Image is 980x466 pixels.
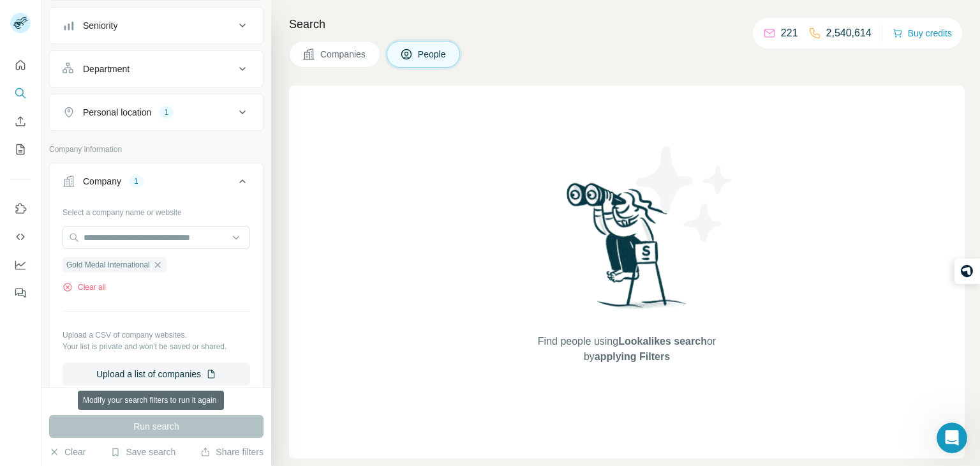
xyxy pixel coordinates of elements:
span: People [418,48,447,61]
button: View status page [26,315,229,341]
div: All services are online [26,297,229,310]
button: Quick start [10,54,31,77]
p: Your list is private and won't be saved or shared. [63,341,250,352]
div: 1 [129,176,144,187]
p: 2,540,614 [826,26,872,41]
span: Find people using or by [524,334,729,365]
div: Company [83,175,121,188]
iframe: Intercom live chat [937,423,967,453]
img: Surfe Illustration - Woman searching with binoculars [561,179,694,322]
button: Mensajes [64,349,128,400]
div: Department [83,63,130,75]
p: [PERSON_NAME] [PERSON_NAME][EMAIL_ADDRESS][DOMAIN_NAME] 👋 [26,91,230,177]
button: Company1 [50,166,263,202]
h4: Search [289,15,965,33]
button: Buy credits [893,24,952,42]
button: Clear all [63,282,106,293]
button: Enrich CSV [10,110,31,133]
span: Lookalikes search [618,336,707,347]
button: Department [50,54,263,84]
button: Feedback [10,282,31,304]
img: Profile image for Christian [200,20,226,46]
img: Profile image for Aurélie [176,20,202,46]
button: Dashboard [10,253,31,276]
button: Share filters [200,446,264,458]
div: 2000 search results remaining [105,396,208,407]
span: Gold Medal International [66,259,150,271]
span: Ayuda [209,380,237,389]
div: Personal location [83,106,151,119]
h2: Status Surfe [26,248,229,261]
div: Select a company name or website [63,202,250,218]
button: Use Surfe on LinkedIn [10,197,31,220]
span: Mensajes [75,380,116,389]
button: Save search [110,446,175,458]
button: Noticias [128,349,191,400]
p: Upload a CSV of company websites. [63,329,250,341]
button: Personal location1 [50,97,263,128]
p: Company information [49,144,264,155]
p: ¿Cómo podemos ayudarte? [26,177,230,221]
div: Seniority [83,19,117,32]
div: 1 [159,107,174,118]
span: applying Filters [595,351,670,362]
p: 221 [781,26,798,41]
span: Companies [320,48,367,61]
img: Surfe Illustration - Stars [627,137,742,252]
button: Clear [49,446,85,458]
button: Use Surfe API [10,225,31,248]
button: Ayuda [191,349,255,400]
button: Search [10,82,31,105]
button: Upload a list of companies [63,363,250,386]
span: Inicio [19,380,46,389]
button: My lists [10,138,31,161]
button: Seniority [50,10,263,41]
span: Noticias [142,380,177,389]
img: logo [26,24,38,45]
